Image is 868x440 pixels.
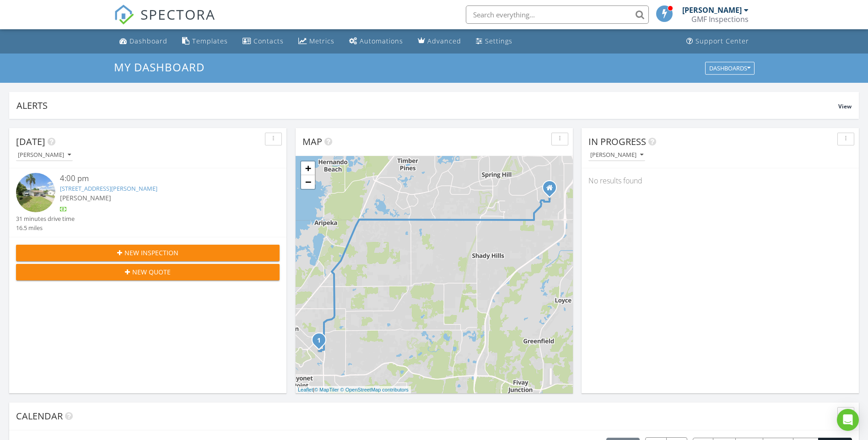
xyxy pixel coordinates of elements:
span: View [838,102,852,110]
div: No results found [582,168,859,193]
a: 4:00 pm [STREET_ADDRESS][PERSON_NAME] [PERSON_NAME] 31 minutes drive time 16.5 miles [16,173,280,232]
div: Settings [485,37,512,45]
a: Zoom in [301,161,315,175]
div: Contacts [253,37,284,45]
div: [PERSON_NAME] [682,5,742,15]
span: My Dashboard [114,59,205,75]
a: Metrics [295,33,338,50]
div: Templates [192,37,228,45]
div: 31 minutes drive time [16,215,75,223]
div: GMF Inspections [691,15,749,24]
span: Calendar [16,410,63,422]
span: [DATE] [16,135,45,148]
a: Zoom out [301,175,315,189]
div: 16.5 miles [16,224,75,232]
div: 8801 Shenandoah Ln, Hudson, FL 34667 [319,340,324,345]
div: Support Center [695,37,749,45]
div: | [296,386,411,394]
input: Search everything... [466,5,649,24]
a: Support Center [683,33,753,50]
a: Settings [472,33,516,50]
a: Leaflet [298,387,313,392]
a: SPECTORA [114,12,216,32]
span: In Progress [588,135,646,148]
button: New Quote [16,264,280,280]
div: Automations [360,37,403,45]
div: 14011 Gregory St, Spring Hill FL 34609 [550,188,555,193]
div: 4:00 pm [60,173,258,184]
a: [STREET_ADDRESS][PERSON_NAME] [60,184,157,193]
div: [PERSON_NAME] [590,152,643,158]
a: © MapTiler [314,387,339,392]
div: Open Intercom Messenger [837,409,859,431]
i: 1 [317,338,321,344]
button: Dashboards [705,62,755,75]
div: Dashboard [129,37,167,45]
div: Alerts [16,99,838,112]
span: [PERSON_NAME] [60,193,111,202]
div: Metrics [309,37,334,45]
img: The Best Home Inspection Software - Spectora [114,5,134,25]
span: Map [302,135,322,148]
a: Dashboard [116,33,171,50]
a: Advanced [414,33,465,50]
div: Advanced [427,37,461,45]
a: Templates [178,33,232,50]
a: © OpenStreetMap contributors [340,387,409,392]
button: New Inspection [16,245,280,261]
span: SPECTORA [140,5,216,24]
span: New Inspection [124,248,178,258]
a: Contacts [239,33,287,50]
div: Dashboards [709,65,750,71]
button: [PERSON_NAME] [588,149,645,161]
a: Automations (Basic) [345,33,407,50]
div: [PERSON_NAME] [18,152,71,158]
span: New Quote [132,267,171,277]
img: streetview [16,173,55,212]
button: [PERSON_NAME] [16,149,73,161]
